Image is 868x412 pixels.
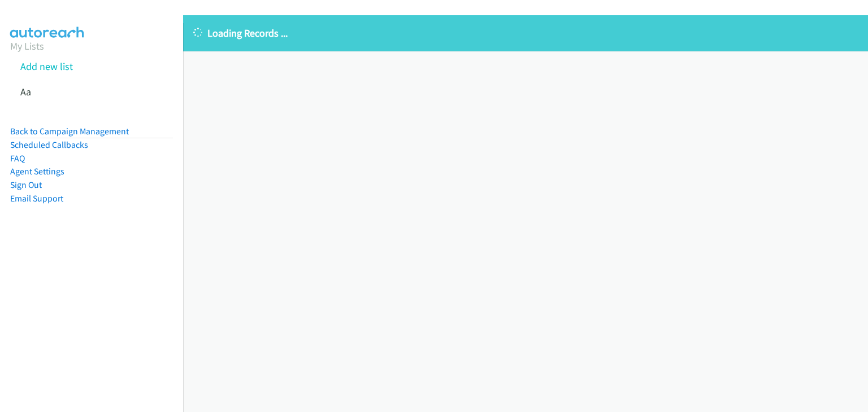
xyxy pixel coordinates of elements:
a: Email Support [10,193,63,204]
a: Back to Campaign Management [10,126,129,137]
a: FAQ [10,153,25,164]
p: Loading Records ... [193,25,858,41]
a: Agent Settings [10,166,64,177]
a: Sign Out [10,179,42,190]
a: Aa [20,85,31,98]
a: Add new list [20,60,73,73]
a: Scheduled Callbacks [10,139,88,150]
a: My Lists [10,40,44,52]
